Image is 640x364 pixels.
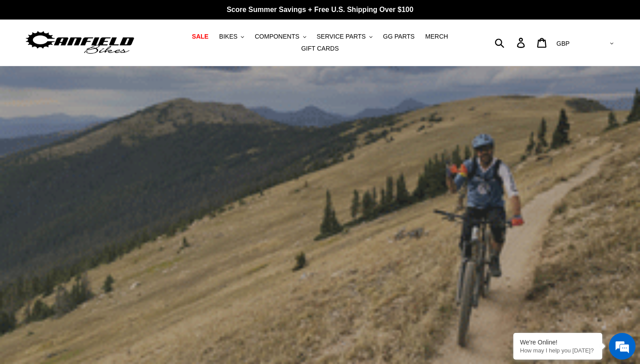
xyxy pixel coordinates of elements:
a: GG PARTS [379,31,419,43]
a: GIFT CARDS [297,43,344,55]
img: Canfield Bikes [24,29,136,57]
input: Search [500,33,522,52]
div: We're Online! [520,339,596,346]
a: MERCH [421,31,452,43]
button: BIKES [215,31,248,43]
span: GG PARTS [383,33,415,40]
span: COMPONENTS [255,33,299,40]
button: COMPONENTS [250,31,310,43]
span: MERCH [425,33,448,40]
span: BIKES [219,33,237,40]
button: SERVICE PARTS [312,31,376,43]
span: SERVICE PARTS [316,33,365,40]
span: GIFT CARDS [301,45,339,52]
a: SALE [188,31,213,43]
span: SALE [192,33,208,40]
p: How may I help you today? [520,347,596,354]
